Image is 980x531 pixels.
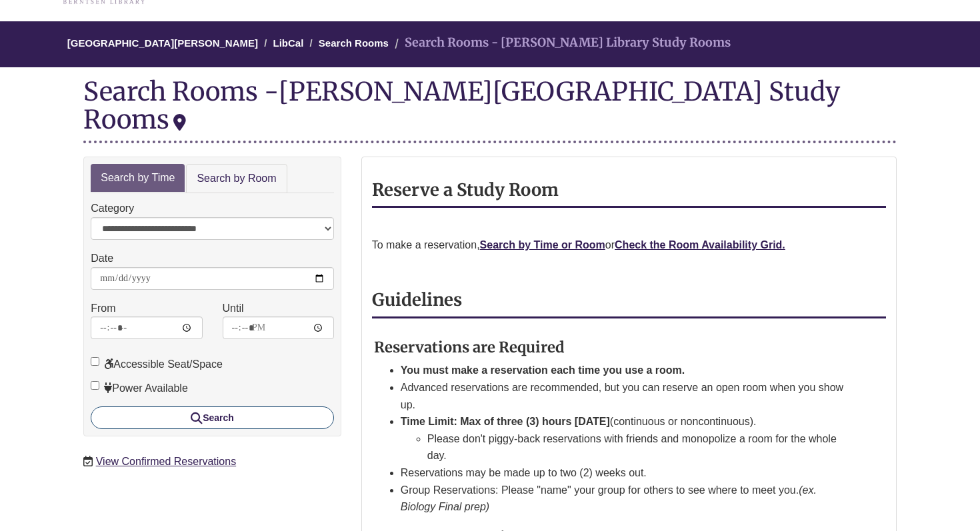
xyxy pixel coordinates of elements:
label: Category [91,200,134,217]
input: Accessible Seat/Space [91,357,99,366]
input: Power Available [91,381,99,390]
a: LibCal [273,37,304,49]
div: [PERSON_NAME][GEOGRAPHIC_DATA] Study Rooms [83,75,840,135]
a: Search by Room [186,164,287,194]
label: Until [223,300,244,317]
p: To make a reservation, or [372,237,886,254]
strong: Reservations are Required [374,338,565,356]
a: Search by Time [91,164,185,193]
li: Advanced reservations are recommended, but you can reserve an open room when you show up. [401,379,854,413]
li: Please don't piggy-back reservations with friends and monopolize a room for the whole day. [427,430,854,464]
a: [GEOGRAPHIC_DATA][PERSON_NAME] [67,37,258,49]
strong: Reserve a Study Room [372,179,559,201]
a: Search Rooms [319,37,389,49]
div: Search Rooms - [83,77,897,143]
li: Group Reservations: Please "name" your group for others to see where to meet you. [401,482,854,516]
a: Check the Room Availability Grid. [615,239,785,251]
li: Search Rooms - [PERSON_NAME] Library Study Rooms [391,33,731,53]
label: From [91,300,115,317]
label: Date [91,250,113,267]
strong: You must make a reservation each time you use a room. [401,364,685,376]
li: Reservations may be made up to two (2) weeks out. [401,464,854,482]
a: Search by Time or Room [480,239,605,251]
label: Accessible Seat/Space [91,356,223,373]
a: View Confirmed Reservations [96,456,236,467]
li: (continuous or noncontinuous). [401,413,854,464]
label: Power Available [91,380,188,397]
strong: Guidelines [372,289,462,310]
strong: Time Limit: Max of three (3) hours [DATE] [401,416,610,427]
nav: Breadcrumb [83,21,897,67]
button: Search [91,406,334,429]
